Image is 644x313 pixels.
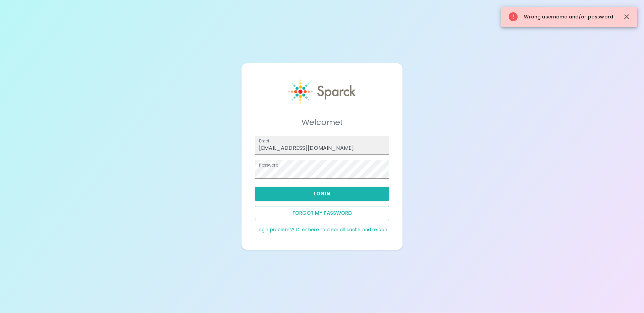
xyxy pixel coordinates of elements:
[508,9,613,25] div: Wrong username and/or password
[257,227,387,233] a: Login problems? Click here to clear all cache and reload
[255,187,389,201] button: Login
[255,206,389,220] button: Forgot my password
[255,117,389,128] h5: Welcome!
[288,79,356,104] img: Sparck logo
[259,138,270,144] label: Email
[259,162,278,168] label: Password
